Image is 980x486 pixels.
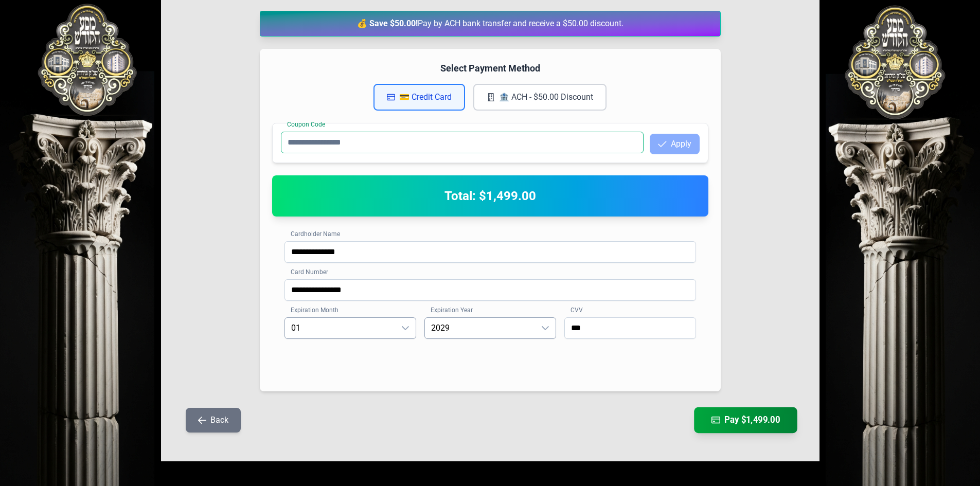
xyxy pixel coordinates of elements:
div: Pay by ACH bank transfer and receive a $50.00 discount. [260,11,721,37]
button: Back [186,408,241,433]
h2: Total: $1,499.00 [284,188,696,204]
span: 2029 [425,318,535,338]
div: dropdown trigger [395,318,416,338]
button: Pay $1,499.00 [694,407,797,433]
button: 🏦 ACH - $50.00 Discount [473,84,607,111]
button: 💳 Credit Card [373,84,465,111]
span: 01 [285,318,395,338]
button: Apply [650,134,700,154]
div: dropdown trigger [535,318,556,338]
strong: 💰 Save $50.00! [357,19,418,28]
h4: Select Payment Method [272,61,708,76]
